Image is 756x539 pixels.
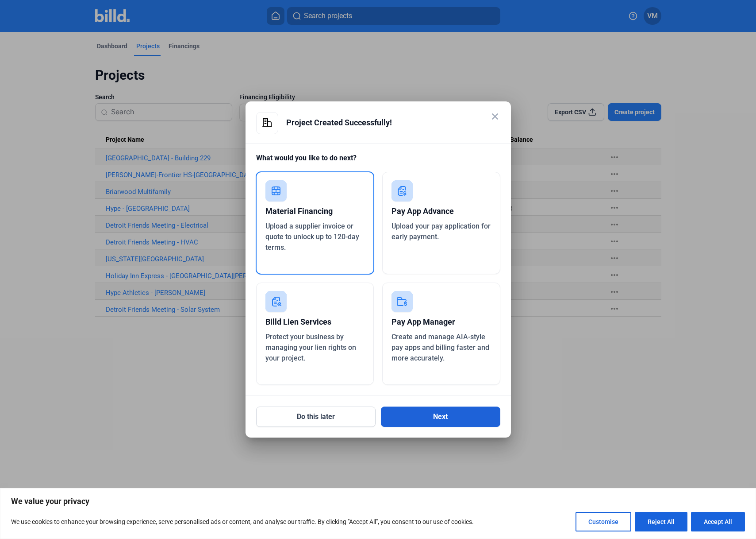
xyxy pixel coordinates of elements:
[490,111,500,122] mat-icon: close
[265,202,365,221] div: Material Financing
[265,312,365,332] div: Billd Lien Services
[265,222,359,252] span: Upload a supplier invoice or quote to unlock up to 120-day terms.
[256,407,376,427] button: Do this later
[691,512,745,531] button: Accept All
[391,202,491,221] div: Pay App Advance
[391,312,491,332] div: Pay App Manager
[256,153,500,172] div: What would you like to do next?
[11,496,745,507] p: We value your privacy
[635,512,687,531] button: Reject All
[576,512,631,531] button: Customise
[286,112,500,133] div: Project Created Successfully!
[265,333,356,362] span: Protect your business by managing your lien rights on your project.
[11,516,474,527] p: We use cookies to enhance your browsing experience, serve personalised ads or content, and analys...
[391,333,489,362] span: Create and manage AIA-style pay apps and billing faster and more accurately.
[391,222,491,241] span: Upload your pay application for early payment.
[381,407,500,427] button: Next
